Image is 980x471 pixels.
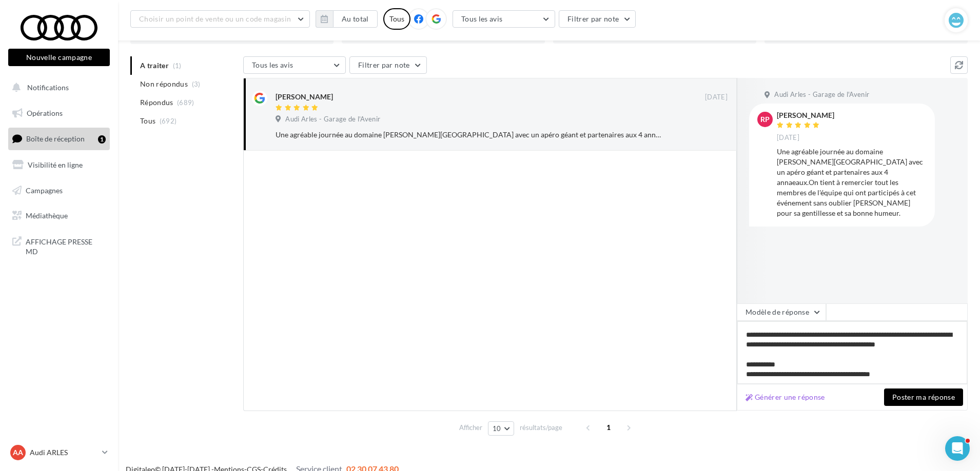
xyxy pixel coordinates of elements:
[276,130,661,140] div: Une agréable journée au domaine [PERSON_NAME][GEOGRAPHIC_DATA] avec un apéro géant et partenaires...
[276,92,333,102] div: [PERSON_NAME]
[6,154,112,176] a: Visibilité en ligne
[8,49,110,66] button: Nouvelle campagne
[316,10,378,28] button: Au total
[333,10,378,28] button: Au total
[27,109,63,117] span: Opérations
[493,424,501,433] span: 10
[28,160,83,169] span: Visibilité en ligne
[520,423,562,433] span: résultats/page
[737,303,826,321] button: Modèle de réponse
[26,235,106,257] span: AFFICHAGE PRESSE MD
[559,10,636,28] button: Filtrer par note
[461,14,503,23] span: Tous les avis
[27,83,69,92] span: Notifications
[140,79,188,89] span: Non répondus
[26,186,63,194] span: Campagnes
[774,90,869,99] span: Audi Arles - Garage de l'Avenir
[285,115,380,124] span: Audi Arles - Garage de l'Avenir
[6,231,112,261] a: AFFICHAGE PRESSE MD
[160,117,177,125] span: (692)
[760,114,770,125] span: RP
[6,103,112,124] a: Opérations
[130,10,310,28] button: Choisir un point de vente ou un code magasin
[252,60,293,69] span: Tous les avis
[243,56,346,74] button: Tous les avis
[13,447,23,458] span: AA
[139,14,291,23] span: Choisir un point de vente ou un code magasin
[488,421,514,436] button: 10
[705,93,728,102] span: [DATE]
[177,98,194,107] span: (689)
[383,8,410,30] div: Tous
[349,56,427,74] button: Filtrer par note
[8,443,110,462] a: AA Audi ARLES
[6,77,108,98] button: Notifications
[884,388,963,406] button: Poster ma réponse
[26,211,68,220] span: Médiathèque
[777,133,799,142] span: [DATE]
[140,97,173,108] span: Répondus
[6,205,112,227] a: Médiathèque
[98,135,106,144] div: 1
[453,10,555,28] button: Tous les avis
[459,423,482,433] span: Afficher
[6,128,112,150] a: Boîte de réception1
[6,180,112,201] a: Campagnes
[30,447,98,458] p: Audi ARLES
[945,436,970,461] iframe: Intercom live chat
[600,419,617,436] span: 1
[741,391,829,403] button: Générer une réponse
[26,134,85,143] span: Boîte de réception
[192,80,201,88] span: (3)
[777,112,834,119] div: [PERSON_NAME]
[140,116,155,126] span: Tous
[777,147,927,218] div: Une agréable journée au domaine [PERSON_NAME][GEOGRAPHIC_DATA] avec un apéro géant et partenaires...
